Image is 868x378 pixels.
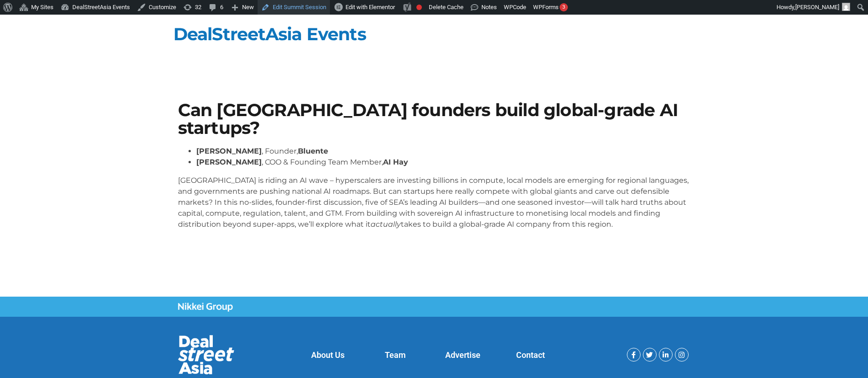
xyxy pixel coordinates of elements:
li: , Founder, [196,146,690,157]
strong: [PERSON_NAME] [196,147,262,155]
span: [PERSON_NAME] [795,4,839,11]
img: Nikkei Group [178,303,233,312]
strong: Bluente [298,147,328,155]
div: 3 [560,3,568,11]
strong: AI Hay [383,158,408,166]
a: Team [385,350,406,360]
span: Edit with Elementor [345,4,395,11]
p: [GEOGRAPHIC_DATA] is riding an AI wave – hyperscalers are investing billions in compute, local mo... [178,175,690,230]
h1: Can [GEOGRAPHIC_DATA] founders build global-grade AI startups? [178,101,690,137]
a: DealStreetAsia Events [173,23,366,45]
em: actually [371,220,401,229]
a: Contact [516,350,545,360]
div: Focus keyphrase not set [416,5,422,10]
strong: [PERSON_NAME] [196,158,262,166]
li: , COO & Founding Team Member, [196,157,690,168]
a: Advertise [445,350,480,360]
a: About Us [311,350,345,360]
